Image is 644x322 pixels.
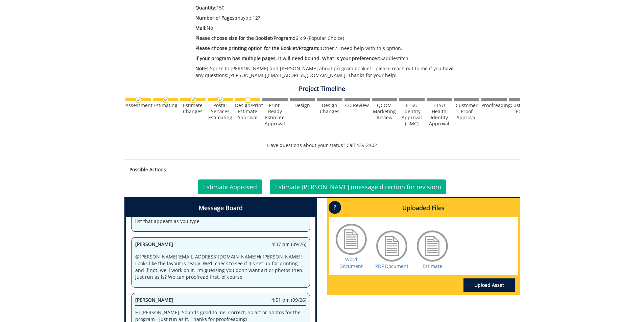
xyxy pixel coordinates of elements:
[190,97,196,103] img: checkmark
[195,15,236,21] span: Number of Pages:
[125,102,151,108] div: Assessment
[270,179,446,194] a: Estimate [PERSON_NAME] (message direction for revision)
[195,55,380,61] span: If your program has multiple pages, it will need bound. What is your preference?:
[245,97,251,103] img: no
[463,278,515,292] a: Upload Asset
[153,102,178,108] div: Estimating
[427,102,452,127] div: ETSU Health Identity Approval
[217,97,224,103] img: checkmark
[262,102,288,127] div: Print-Ready Estimate Approval
[195,15,460,21] p: maybe 12?
[329,201,341,214] p: ?
[423,263,442,269] a: Estimate
[135,97,142,103] img: checkmark
[290,102,315,108] div: Design
[195,45,460,52] p: Other / I need help with this option.
[399,102,425,127] div: ETSU Identity Approval (UMC)
[195,55,460,62] p: Saddlestitch
[195,65,460,79] p: Spoke to [PERSON_NAME] and [PERSON_NAME] about program booklet - please reach out to me if you ha...
[317,102,342,115] div: Design Changes
[339,256,363,269] a: Word Document
[135,253,306,280] p: @ [PERSON_NAME][EMAIL_ADDRESS][DOMAIN_NAME] Hi [PERSON_NAME]! Looks like the layout is ready. We'...
[509,102,534,115] div: Customer Edits
[195,25,207,31] span: Mail:
[195,25,460,31] p: No
[198,179,262,194] a: Estimate Approved
[454,102,479,121] div: Customer Proof Approval
[195,35,460,42] p: 6 x 9 (Popular Choice)
[481,102,507,108] div: Proofreading
[163,97,169,103] img: checkmark
[235,102,260,121] div: Design/Print Estimate Approval
[124,85,520,92] h4: Project Timeline
[124,142,520,149] p: Have questions about your status? Call 439-2402
[375,263,408,269] a: PDF Document
[195,65,210,72] span: Notes:
[195,4,460,11] p: 150
[344,102,370,108] div: CD Review
[329,199,518,217] h4: Uploaded Files
[372,102,397,121] div: QCOM Marketing Review
[195,4,216,11] span: Quantity:
[271,297,306,303] span: 4:51 pm (09/26)
[208,102,233,121] div: Postal Services Estimating
[271,241,306,248] span: 4:37 pm (09/26)
[180,102,206,115] div: Estimate Changes
[195,45,321,51] span: Please choose printing option for the Booklet/Program::
[135,297,173,303] span: [PERSON_NAME]
[129,166,166,173] strong: Possible Actions
[135,241,173,247] span: [PERSON_NAME]
[126,199,315,217] h4: Message Board
[195,35,295,41] span: Please choose size for the Booklet/Program::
